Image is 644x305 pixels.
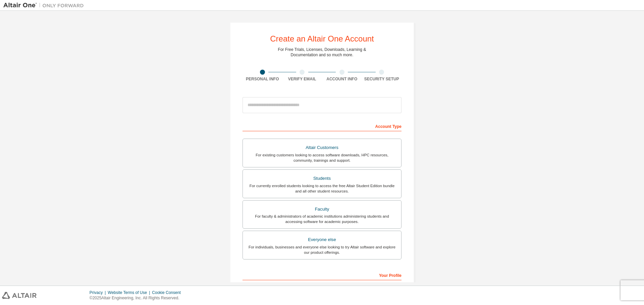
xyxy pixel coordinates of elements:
div: For individuals, businesses and everyone else looking to try Altair software and explore our prod... [247,244,397,255]
div: Faculty [247,205,397,214]
div: Privacy [90,290,108,295]
div: Students [247,174,397,183]
div: Altair Customers [247,143,397,152]
div: Security Setup [362,76,402,82]
div: Create an Altair One Account [270,35,374,43]
div: Verify Email [282,76,322,82]
div: For faculty & administrators of academic institutions administering students and accessing softwa... [247,214,397,224]
div: Website Terms of Use [108,290,152,295]
div: For currently enrolled students looking to access the free Altair Student Edition bundle and all ... [247,183,397,194]
div: Cookie Consent [152,290,184,295]
div: Your Profile [243,270,401,280]
div: Personal Info [243,76,282,82]
img: altair_logo.svg [2,292,37,299]
div: For Free Trials, Licenses, Downloads, Learning & Documentation and so much more. [278,47,366,58]
div: Everyone else [247,235,397,244]
img: Altair One [3,2,87,9]
div: Account Type [243,121,401,131]
div: Account Info [322,76,362,82]
p: © 2025 Altair Engineering, Inc. All Rights Reserved. [90,295,185,301]
div: For existing customers looking to access software downloads, HPC resources, community, trainings ... [247,152,397,163]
